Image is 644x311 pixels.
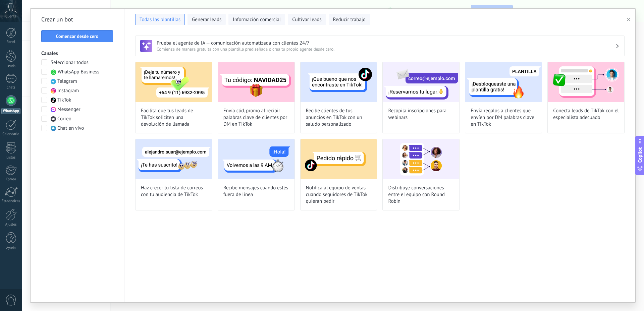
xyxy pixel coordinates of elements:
[1,199,21,203] div: Estadísticas
[41,14,113,25] h2: Crear un bot
[57,106,80,113] span: Messenger
[388,185,454,205] span: Distribuye conversaciones entre el equipo con Round Robin
[140,16,180,23] span: Todas las plantillas
[218,139,294,179] img: Recibe mensajes cuando estés fuera de línea
[223,108,289,128] span: Envía cód. promo al recibir palabras clave de clientes por DM en TikTok
[1,177,21,182] div: Correo
[141,185,207,198] span: Haz crecer tu lista de correos con tu audiencia de TikTok
[1,40,21,44] div: Panel
[329,14,370,25] button: Reducir trabajo
[1,85,21,90] div: Chats
[306,108,372,128] span: Recibe clientes de tus anuncios en TikTok con un saludo personalizado
[187,14,226,25] button: Generar leads
[233,16,281,23] span: Información comercial
[41,30,113,42] button: Comenzar desde cero
[57,87,79,94] span: Instagram
[288,14,326,25] button: Cultivar leads
[1,64,21,68] div: Leads
[57,116,71,122] span: Correo
[471,108,536,128] span: Envía regalos a clientes que envíen por DM palabras clave en TikTok
[548,62,624,102] img: Conecta leads de TikTok con el especialista adecuado
[1,223,21,227] div: Ajustes
[637,147,643,163] span: Copilot
[57,125,84,132] span: Chat en vivo
[57,97,71,104] span: TikTok
[1,246,21,250] div: Ayuda
[228,14,285,25] button: Información comercial
[223,185,289,198] span: Recibe mensajes cuando estés fuera de línea
[141,108,207,128] span: Facilita que tus leads de TikTok soliciten una devolución de llamada
[157,46,615,52] span: Comienza de manera gratuita con una plantilla prediseñada o crea tu propio agente desde cero.
[383,139,459,179] img: Distribuye conversaciones entre el equipo con Round Robin
[157,40,615,46] h3: Prueba el agente de IA — comunicación automatizada con clientes 24/7
[383,62,459,102] img: Recopila inscripciones para webinars
[57,78,77,85] span: Telegram
[292,16,321,23] span: Cultivar leads
[1,155,21,160] div: Listas
[301,62,377,102] img: Recibe clientes de tus anuncios en TikTok con un saludo personalizado
[1,132,21,136] div: Calendario
[51,59,89,66] span: Seleccionar todos
[1,108,20,114] div: WhatsApp
[301,139,377,179] img: Notifica al equipo de ventas cuando seguidores de TikTok quieran pedir
[56,34,99,39] span: Comenzar desde cero
[465,62,542,102] img: Envía regalos a clientes que envíen por DM palabras clave en TikTok
[5,14,16,19] span: Cuenta
[192,16,221,23] span: Generar leads
[135,14,185,25] button: Todas las plantillas
[136,62,212,102] img: Facilita que tus leads de TikTok soliciten una devolución de llamada
[41,50,113,57] h3: Canales
[136,139,212,179] img: Haz crecer tu lista de correos con tu audiencia de TikTok
[553,108,619,121] span: Conecta leads de TikTok con el especialista adecuado
[58,69,99,75] span: WhatsApp Business
[218,62,294,102] img: Envía cód. promo al recibir palabras clave de clientes por DM en TikTok
[333,16,366,23] span: Reducir trabajo
[306,185,372,205] span: Notifica al equipo de ventas cuando seguidores de TikTok quieran pedir
[388,108,454,121] span: Recopila inscripciones para webinars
